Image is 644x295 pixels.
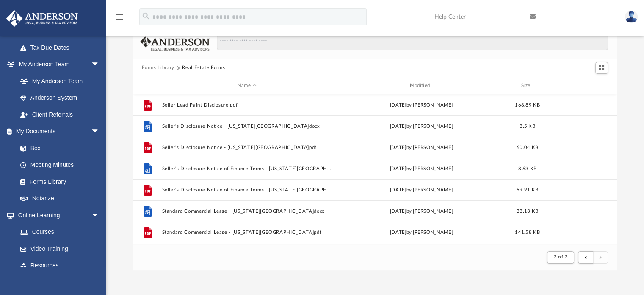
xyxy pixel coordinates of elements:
[114,12,124,22] i: menu
[553,255,567,259] span: 3 of 3
[133,94,617,244] div: grid
[162,102,332,108] button: Seller Lead Paint Disclosure.pdf
[12,257,108,274] a: Resources
[142,64,174,72] button: Forms Library
[548,82,607,90] div: id
[336,123,507,130] div: [DATE] by [PERSON_NAME]
[12,90,108,107] a: Anderson System
[336,144,507,152] div: [DATE] by [PERSON_NAME]
[12,224,108,241] a: Courses
[162,124,332,129] button: Seller's Disclosure Notice - [US_STATE][GEOGRAPHIC_DATA]docx
[12,39,112,56] a: Tax Due Dates
[516,145,538,150] span: 60.04 KB
[515,103,539,107] span: 168.89 KB
[4,10,80,27] img: Anderson Advisors Platinum Portal
[162,187,332,193] button: Seller's Disclosure Notice of Finance Terms - [US_STATE][GEOGRAPHIC_DATA]pdf
[518,166,536,171] span: 8.63 KB
[516,209,538,214] span: 38.13 KB
[336,82,506,90] div: Modified
[12,157,108,174] a: Meeting Minutes
[595,62,608,74] button: Switch to Grid View
[162,208,332,214] button: Standard Commercial Lease - [US_STATE][GEOGRAPHIC_DATA]docx
[336,101,507,109] div: [DATE] by [PERSON_NAME]
[625,11,638,23] img: User Pic
[141,11,151,21] i: search
[91,207,108,224] span: arrow_drop_down
[547,251,574,263] button: 3 of 3
[336,186,507,194] div: [DATE] by [PERSON_NAME]
[162,230,332,235] button: Standard Commercial Lease - [US_STATE][GEOGRAPHIC_DATA]pdf
[12,106,108,123] a: Client Referrals
[6,123,108,140] a: My Documentsarrow_drop_down
[520,124,535,129] span: 8.5 KB
[12,173,104,190] a: Forms Library
[162,166,332,171] button: Seller's Disclosure Notice of Finance Terms - [US_STATE][GEOGRAPHIC_DATA]docx
[217,34,608,50] input: Search files and folders
[162,145,332,150] button: Seller's Disclosure Notice - [US_STATE][GEOGRAPHIC_DATA]pdf
[182,64,225,72] button: Real Estate Forms
[6,207,108,224] a: Online Learningarrow_drop_down
[516,188,538,192] span: 59.91 KB
[12,190,108,207] a: Notarize
[114,16,124,22] a: menu
[161,82,332,90] div: Name
[91,123,108,140] span: arrow_drop_down
[12,73,104,90] a: My Anderson Team
[515,230,539,235] span: 141.58 KB
[336,229,507,236] div: [DATE] by [PERSON_NAME]
[91,56,108,73] span: arrow_drop_down
[510,82,544,90] div: Size
[6,56,108,73] a: My Anderson Teamarrow_drop_down
[12,140,104,157] a: Box
[12,240,104,257] a: Video Training
[336,208,507,215] div: [DATE] by [PERSON_NAME]
[336,165,507,173] div: [DATE] by [PERSON_NAME]
[136,82,158,90] div: id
